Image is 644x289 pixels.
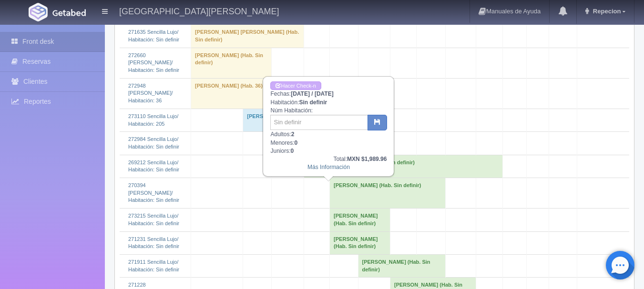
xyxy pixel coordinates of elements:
img: Getabed [29,3,48,21]
td: [PERSON_NAME] (Hab. 36) [191,78,390,109]
a: 271911 Sencilla Lujo/Habitación: Sin definir [128,259,179,272]
td: [PERSON_NAME] (Hab. Sin definir) [330,231,390,254]
td: [PERSON_NAME] (Hab. Sin definir) [358,254,445,277]
b: 0 [291,148,294,154]
td: [PERSON_NAME] (Hab. Sin definir) [330,209,390,231]
a: 272948 [PERSON_NAME]/Habitación: 36 [128,83,173,103]
td: [PERSON_NAME] [PERSON_NAME] (Hab. Sin definir) [191,25,304,48]
b: Sin definir [299,99,327,106]
b: [DATE] / [DATE] [291,90,334,97]
h4: [GEOGRAPHIC_DATA][PERSON_NAME] [119,5,279,17]
span: Repecion [591,8,621,15]
input: Sin definir [270,115,368,130]
a: 271231 Sencilla Lujo/Habitación: Sin definir [128,236,179,249]
a: 273215 Sencilla Lujo/Habitación: Sin definir [128,213,179,226]
a: 271635 Sencilla Lujo/Habitación: Sin definir [128,29,179,42]
a: 273110 Sencilla Lujo/Habitación: 205 [128,113,178,127]
img: Getabed [52,9,86,16]
div: Total: [270,155,387,163]
td: [PERSON_NAME] (Hab. 205) [243,109,358,131]
a: Hacer Check-in [270,81,321,90]
a: 272660 [PERSON_NAME]/Habitación: Sin definir [128,52,179,73]
b: 2 [291,131,295,138]
a: 272984 Sencilla Lujo/Habitación: Sin definir [128,136,179,149]
td: [PERSON_NAME] (Hab. Sin definir) [191,48,271,78]
td: [PERSON_NAME] (Hab. Sin definir) [330,178,446,209]
div: Fechas: Habitación: Núm Habitación: Adultos: Menores: Juniors: [264,77,393,176]
b: 0 [295,140,298,146]
b: MXN $1,989.96 [347,156,387,162]
td: [PERSON_NAME] Partido (Hab. Sin definir) [304,155,503,178]
a: Más Información [307,164,350,170]
a: 269212 Sencilla Lujo/Habitación: Sin definir [128,159,179,173]
a: 270394 [PERSON_NAME]/Habitación: Sin definir [128,182,179,203]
